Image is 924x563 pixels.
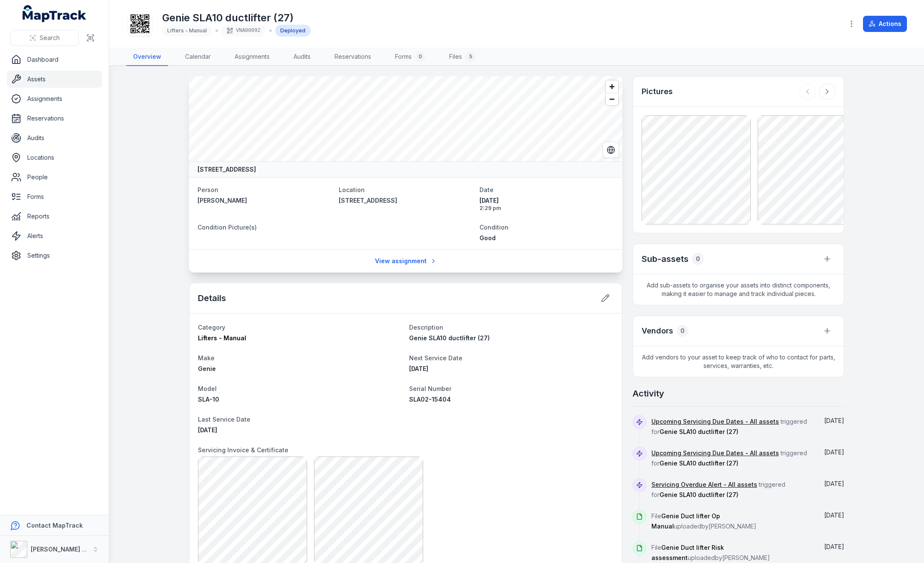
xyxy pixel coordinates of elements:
span: Lifters - Manual [198,334,246,342]
h3: Pictures [642,86,673,98]
span: Genie SLA10 ductlifter (27) [409,334,490,342]
a: Assignments [228,48,276,66]
span: Genie [198,365,216,372]
span: [DATE] [479,196,614,205]
button: Zoom out [606,93,618,105]
a: Reservations [7,110,102,127]
a: Forms [7,188,102,205]
span: Genie SLA10 ductlifter (27) [660,460,738,467]
div: 0 [677,325,689,337]
div: VNA00092 [221,25,266,37]
h1: Genie SLA10 ductlifter (27) [162,11,311,25]
a: Audits [287,48,317,66]
time: 10/08/2023, 12:00:00 am [198,426,217,434]
span: Description [409,324,443,331]
span: File uploaded by [PERSON_NAME] [651,512,756,530]
a: Audits [7,129,102,146]
span: Add vendors to your asset to keep track of who to contact for parts, services, warranties, etc. [633,346,844,377]
button: Switch to Satellite View [603,142,619,158]
a: [STREET_ADDRESS] [339,196,473,205]
h3: Vendors [642,325,673,337]
strong: Contact MapTrack [26,522,83,529]
a: Reports [7,208,102,225]
div: Deployed [275,25,311,37]
span: triggered for [651,449,807,467]
div: 0 [415,52,425,62]
a: Overview [126,48,168,66]
a: People [7,169,102,186]
time: 20/06/2025, 1:04:05 pm [824,543,844,550]
span: [STREET_ADDRESS] [339,197,397,204]
span: [DATE] [824,511,844,519]
span: Condition [479,224,508,231]
a: Servicing Overdue Alert - All assets [651,480,757,489]
span: Condition Picture(s) [198,224,257,231]
span: [DATE] [824,480,844,487]
span: triggered for [651,481,785,498]
span: triggered for [651,418,807,435]
span: Genie SLA10 ductlifter (27) [660,491,738,498]
a: MapTrack [23,5,87,22]
a: Upcoming Servicing Due Dates - All assets [651,417,779,426]
span: Serial Number [409,385,451,392]
time: 19/02/2025, 2:29:40 pm [479,196,614,212]
span: Next Service Date [409,354,462,362]
span: 2:29 pm [479,205,614,212]
span: SLA-10 [198,396,219,403]
span: Lifters - Manual [167,27,207,34]
span: Model [198,385,217,392]
span: Genie Duct lifter Risk assessment [651,544,724,561]
span: [DATE] [409,365,428,372]
a: Upcoming Servicing Due Dates - All assets [651,449,779,457]
span: Good [479,234,496,241]
a: Alerts [7,227,102,244]
div: 5 [465,52,476,62]
time: 18/08/2025, 11:00:00 am [824,448,844,456]
time: 10/08/2024, 12:00:00 am [409,365,428,372]
span: SLA02-15404 [409,396,451,403]
span: Add sub-assets to organise your assets into distinct components, making it easier to manage and t... [633,274,844,305]
span: [DATE] [824,448,844,456]
a: Files5 [442,48,482,66]
span: Person [198,186,218,193]
a: Locations [7,149,102,166]
span: [DATE] [198,426,217,434]
a: Assets [7,71,102,88]
strong: [STREET_ADDRESS] [198,165,256,174]
strong: [PERSON_NAME] Air [31,546,90,553]
a: View assignment [369,253,442,269]
a: Reservations [328,48,378,66]
div: 0 [692,253,704,265]
h2: Details [198,292,226,304]
a: Calendar [178,48,218,66]
time: 20/06/2025, 1:04:06 pm [824,511,844,519]
span: [DATE] [824,417,844,424]
a: Settings [7,247,102,264]
span: Genie Duct lifter Op Manual [651,512,720,530]
h2: Sub-assets [642,253,689,265]
button: Search [10,30,79,46]
h2: Activity [633,388,664,399]
a: [PERSON_NAME] [198,196,332,205]
a: Assignments [7,90,102,107]
time: 18/08/2025, 11:30:00 am [824,417,844,424]
a: Dashboard [7,51,102,68]
button: Zoom in [606,80,618,93]
span: [DATE] [824,543,844,550]
a: Forms0 [388,48,432,66]
span: Category [198,324,225,331]
span: Date [479,186,494,193]
span: Servicing Invoice & Certificate [198,446,288,454]
time: 18/08/2025, 11:00:00 am [824,480,844,487]
span: Search [40,34,60,42]
button: Actions [863,16,907,32]
canvas: Map [189,76,622,161]
span: File uploaded by [PERSON_NAME] [651,544,770,561]
span: Make [198,354,215,362]
span: Location [339,186,365,193]
span: Genie SLA10 ductlifter (27) [660,428,738,435]
span: Last Service Date [198,416,250,423]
